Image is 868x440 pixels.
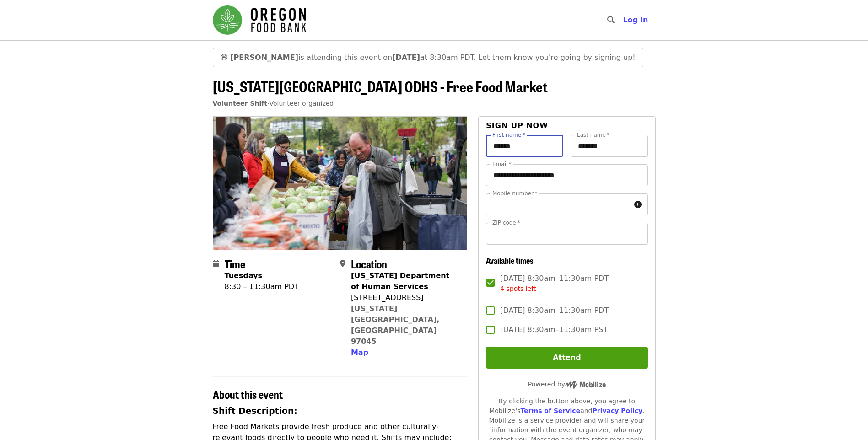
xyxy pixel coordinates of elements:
[500,324,608,335] span: [DATE] 8:30am–11:30am PST
[351,347,368,358] button: Map
[528,381,606,388] span: Powered by
[351,292,460,303] div: [STREET_ADDRESS]
[492,191,537,196] label: Mobile number
[500,285,536,292] span: 4 spots left
[225,256,245,272] span: Time
[634,200,642,209] i: circle-info icon
[221,53,228,62] span: grinning face emoji
[213,100,268,107] a: Volunteer Shift
[607,16,615,24] i: search icon
[492,161,512,167] label: Email
[615,11,655,29] button: Log in
[492,132,525,138] label: First name
[340,259,345,268] i: map-marker-alt icon
[592,407,642,414] a: Privacy Policy
[500,305,609,316] span: [DATE] 8:30am–11:30am PDT
[486,121,548,130] span: Sign up now
[492,220,520,225] label: ZIP code
[486,135,563,157] input: First name
[213,100,334,107] span: ·
[269,100,334,107] span: Volunteer organized
[486,254,534,266] span: Available times
[351,256,387,272] span: Location
[620,9,627,31] input: Search
[486,347,647,369] button: Attend
[225,271,263,280] strong: Tuesdays
[500,273,609,294] span: [DATE] 8:30am–11:30am PDT
[225,281,299,292] div: 8:30 – 11:30am PDT
[213,405,468,418] h3: Shift Description:
[351,271,449,291] strong: [US_STATE] Department of Human Services
[213,117,467,249] img: Oregon City ODHS - Free Food Market organized by Oregon Food Bank
[565,381,606,389] img: Powered by Mobilize
[392,53,420,62] strong: [DATE]
[577,132,609,138] label: Last name
[351,304,440,346] a: [US_STATE][GEOGRAPHIC_DATA], [GEOGRAPHIC_DATA] 97045
[623,16,648,24] span: Log in
[213,5,306,35] img: Oregon Food Bank - Home
[520,407,580,414] a: Terms of Service
[486,193,630,215] input: Mobile number
[213,386,283,402] span: About this event
[486,164,647,186] input: Email
[230,53,635,62] span: is attending this event on at 8:30am PDT. Let them know you're going by signing up!
[351,348,368,357] span: Map
[230,53,298,62] strong: [PERSON_NAME]
[213,259,219,268] i: calendar icon
[571,135,648,157] input: Last name
[486,223,647,245] input: ZIP code
[213,75,548,97] span: [US_STATE][GEOGRAPHIC_DATA] ODHS - Free Food Market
